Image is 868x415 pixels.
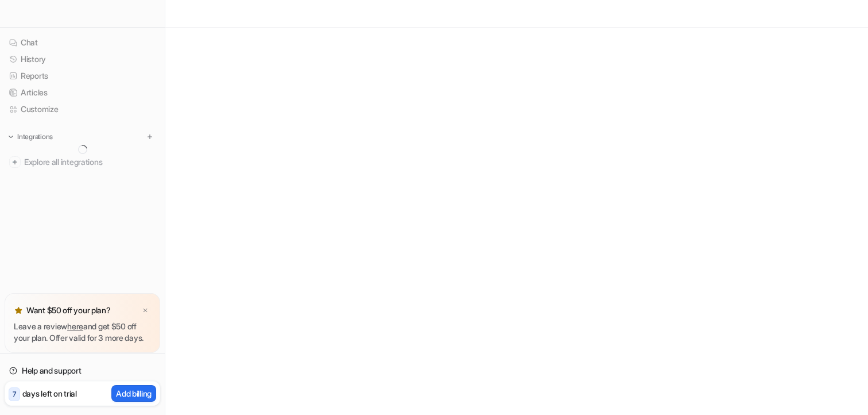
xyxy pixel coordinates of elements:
[26,305,111,316] p: Want $50 off your plan?
[13,389,16,399] p: 7
[5,34,160,51] a: Chat
[5,131,56,143] button: Integrations
[24,153,156,171] span: Explore all integrations
[5,84,160,101] a: Articles
[116,387,152,399] p: Add billing
[5,101,160,117] a: Customize
[7,133,15,141] img: expand menu
[9,156,21,168] img: explore all integrations
[17,132,53,141] p: Integrations
[142,307,149,314] img: x
[5,51,160,67] a: History
[14,306,23,315] img: star
[111,385,156,402] button: Add billing
[5,363,160,379] a: Help and support
[146,133,154,141] img: menu_add.svg
[14,321,151,344] p: Leave a review and get $50 off your plan. Offer valid for 3 more days.
[67,321,83,331] a: here
[5,154,160,170] a: Explore all integrations
[22,387,77,399] p: days left on trial
[5,68,160,84] a: Reports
